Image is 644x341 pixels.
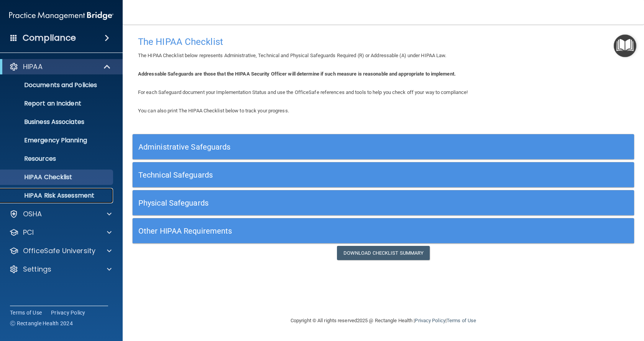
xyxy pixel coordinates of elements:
[23,33,76,43] h4: Compliance
[23,209,42,219] p: OSHA
[337,246,430,260] a: Download Checklist Summary
[614,35,636,57] button: Open Resource Center
[10,309,42,316] a: Terms of Use
[5,173,110,181] p: HIPAA Checklist
[138,108,289,114] span: You can also print The HIPAA Checklist below to track your progress.
[5,155,110,163] p: Resources
[10,320,73,327] span: Ⓒ Rectangle Health 2024
[138,37,629,47] h4: The HIPAA Checklist
[138,143,503,151] h5: Administrative Safeguards
[9,265,112,274] a: Settings
[9,228,112,237] a: PCI
[9,246,112,255] a: OfficeSafe University
[138,171,503,179] h5: Technical Safeguards
[5,81,110,89] p: Documents and Policies
[138,53,447,58] span: The HIPAA Checklist below represents Administrative, Technical and Physical Safeguards Required (...
[23,62,43,71] p: HIPAA
[9,8,113,23] img: PMB logo
[23,246,95,255] p: OfficeSafe University
[5,137,110,144] p: Emergency Planning
[5,118,110,126] p: Business Associates
[243,308,523,333] div: Copyright © All rights reserved 2025 @ Rectangle Health | |
[5,100,110,107] p: Report an Incident
[447,318,476,323] a: Terms of Use
[138,199,503,207] h5: Physical Safeguards
[138,89,468,95] span: For each Safeguard document your Implementation Status and use the OfficeSafe references and tool...
[5,192,110,199] p: HIPAA Risk Assessment
[9,62,111,71] a: HIPAA
[138,71,456,77] b: Addressable Safeguards are those that the HIPAA Security Officer will determine if such measure i...
[9,209,112,219] a: OSHA
[415,318,445,323] a: Privacy Policy
[23,228,34,237] p: PCI
[138,227,503,235] h5: Other HIPAA Requirements
[23,265,51,274] p: Settings
[51,309,85,316] a: Privacy Policy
